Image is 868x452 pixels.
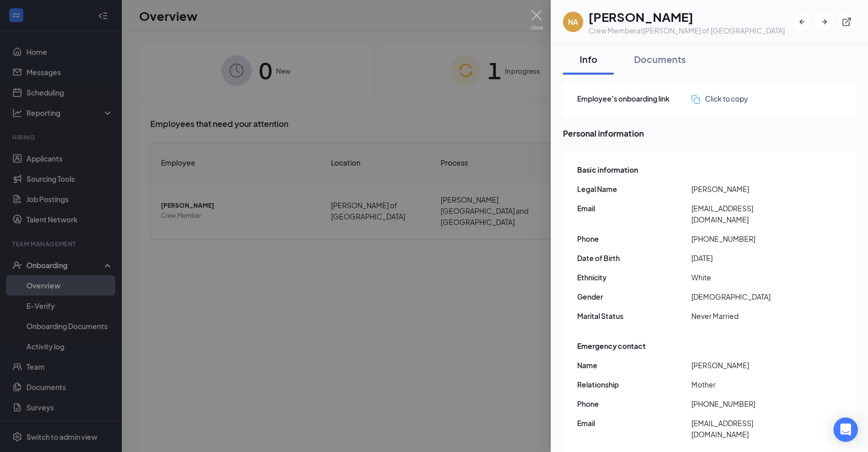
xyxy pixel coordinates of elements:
[568,17,578,27] div: NA
[577,272,691,283] span: Ethnicity
[577,183,691,195] span: Legal Name
[691,291,806,302] span: [DEMOGRAPHIC_DATA]
[577,360,691,371] span: Name
[842,17,852,27] svg: ExternalLink
[793,13,811,31] button: ArrowLeftNew
[691,360,806,371] span: [PERSON_NAME]
[691,95,700,104] img: click-to-copy.71757273a98fde459dfc.svg
[577,233,691,244] span: Phone
[691,203,806,225] span: [EMAIL_ADDRESS][DOMAIN_NAME]
[691,310,806,321] span: Never Married
[577,252,691,264] span: Date of Birth
[588,25,785,36] div: Crew Member at [PERSON_NAME] of [GEOGRAPHIC_DATA]
[577,340,646,351] span: Emergency contact
[691,417,806,440] span: [EMAIL_ADDRESS][DOMAIN_NAME]
[563,127,857,140] span: Personal information
[838,13,856,31] button: ExternalLink
[577,93,691,104] span: Employee's onboarding link
[577,398,691,409] span: Phone
[691,272,806,283] span: White
[588,8,785,25] h1: [PERSON_NAME]
[797,17,807,27] svg: ArrowLeftNew
[634,53,686,66] div: Documents
[577,291,691,302] span: Gender
[691,398,806,409] span: [PHONE_NUMBER]
[691,379,806,390] span: Mother
[691,93,748,104] button: Click to copy
[577,203,691,214] span: Email
[691,252,806,264] span: [DATE]
[577,379,691,390] span: Relationship
[577,164,638,175] span: Basic information
[815,13,833,31] button: ArrowRight
[577,417,691,429] span: Email
[573,53,604,66] div: Info
[833,417,858,442] div: Open Intercom Messenger
[819,17,829,27] svg: ArrowRight
[577,310,691,321] span: Marital Status
[691,233,806,244] span: [PHONE_NUMBER]
[691,183,806,195] span: [PERSON_NAME]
